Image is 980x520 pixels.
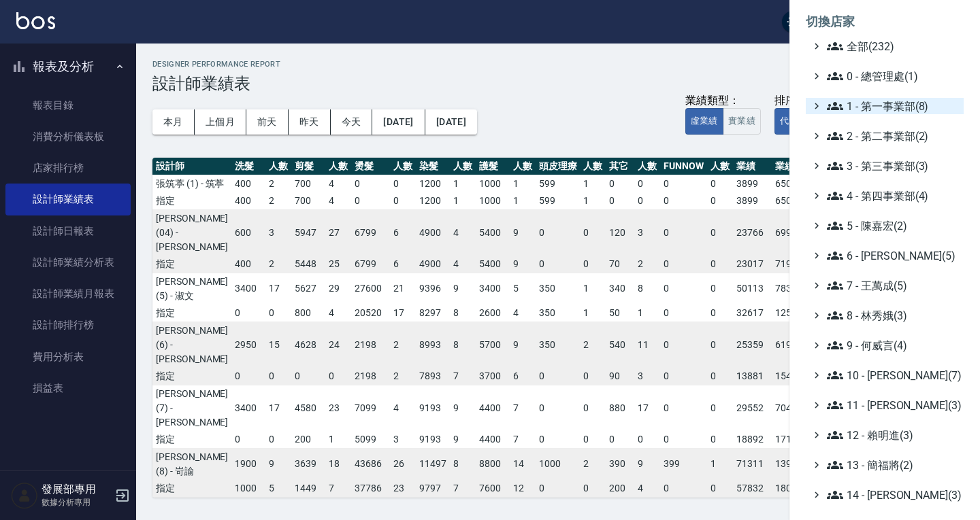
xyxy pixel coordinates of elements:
span: 8 - 林秀娥(3) [827,307,958,324]
span: 9 - 何威言(4) [827,337,958,353]
span: 4 - 第四事業部(4) [827,188,958,204]
li: 切換店家 [806,5,964,38]
span: 2 - 第二事業部(2) [827,128,958,144]
span: 13 - 簡福將(2) [827,457,958,473]
span: 5 - 陳嘉宏(2) [827,218,958,234]
span: 全部(232) [827,38,958,54]
span: 11 - [PERSON_NAME](3) [827,397,958,413]
span: 0 - 總管理處(1) [827,68,958,84]
span: 10 - [PERSON_NAME](7) [827,367,958,383]
span: 6 - [PERSON_NAME](5) [827,247,958,264]
span: 12 - 賴明進(3) [827,427,958,443]
span: 7 - 王萬成(5) [827,277,958,294]
span: 14 - [PERSON_NAME](3) [827,487,958,503]
span: 1 - 第一事業部(8) [827,98,958,114]
span: 3 - 第三事業部(3) [827,158,958,174]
